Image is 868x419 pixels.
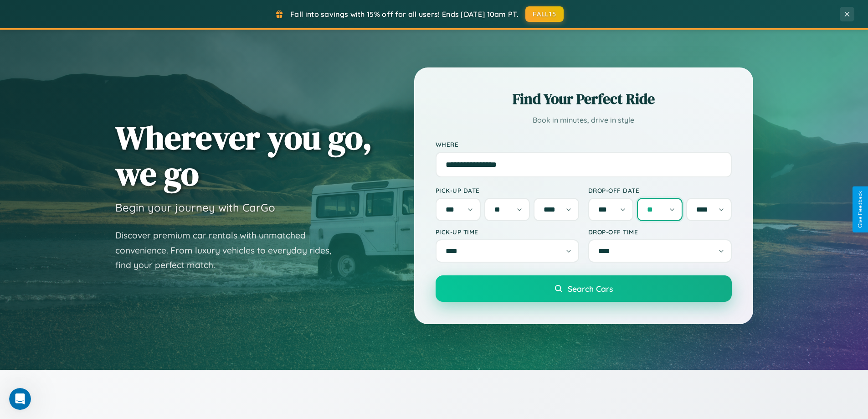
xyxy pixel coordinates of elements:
[436,140,732,148] label: Where
[588,186,732,194] label: Drop-off Date
[290,10,519,19] span: Fall into savings with 15% off for all users! Ends [DATE] 10am PT.
[436,89,732,109] h2: Find Your Perfect Ride
[588,228,732,236] label: Drop-off Time
[436,228,579,236] label: Pick-up Time
[436,275,732,302] button: Search Cars
[568,284,613,294] span: Search Cars
[525,6,564,22] button: FALL15
[9,388,31,410] iframe: Intercom live chat
[436,186,579,194] label: Pick-up Date
[115,228,343,273] p: Discover premium car rentals with unmatched convenience. From luxury vehicles to everyday rides, ...
[115,119,372,191] h1: Wherever you go, we go
[115,201,275,214] h3: Begin your journey with CarGo
[436,114,732,127] p: Book in minutes, drive in style
[857,191,863,228] div: Give Feedback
